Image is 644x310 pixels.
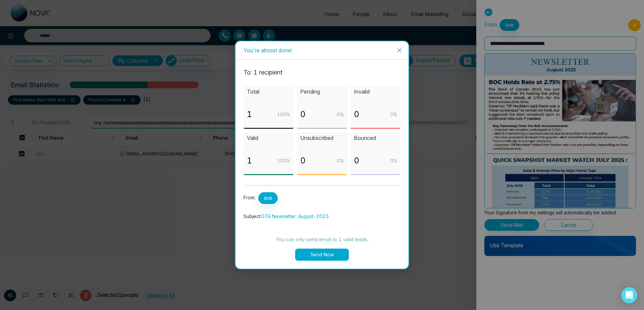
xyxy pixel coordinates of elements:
p: 0 % [337,111,344,118]
p: 100 % [277,111,290,118]
p: Valid [247,134,290,142]
p: 0 [300,108,306,121]
span: close [397,48,402,53]
p: From: [244,192,400,204]
p: You can only send email to 1 valid leads. [244,236,400,244]
p: To: 1 recipient [244,68,400,77]
span: Anit [258,192,278,204]
p: Bounced [354,134,397,142]
button: Send Now [295,249,349,261]
p: 0 [354,154,359,167]
div: Open Intercom Messenger [621,287,637,303]
p: Invalid [354,88,397,96]
span: GTA Newsletter: August-2025 [261,213,329,219]
p: Unsubscribed [300,134,343,142]
p: 0 % [390,157,397,164]
p: 0 % [390,111,397,118]
p: 1 [247,108,252,121]
button: Close [390,41,409,59]
p: 0 [300,154,306,167]
p: 0 [354,108,359,121]
p: Pending [300,88,343,96]
p: Total [247,88,290,96]
p: 1 [247,154,252,167]
p: 100 % [277,157,290,164]
p: Subject: [244,213,400,220]
div: You're almost done! [244,47,400,54]
p: 0 % [337,157,344,164]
